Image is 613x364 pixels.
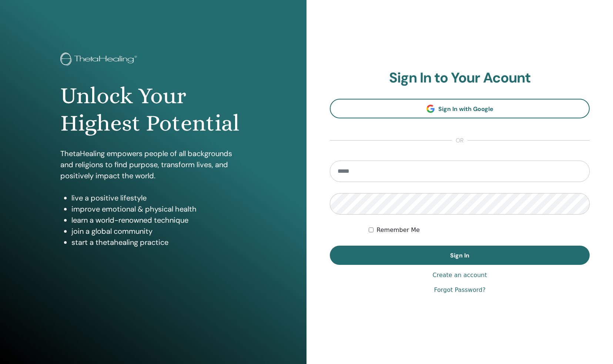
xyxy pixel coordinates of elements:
a: Create an account [432,271,487,280]
label: Remember Me [376,226,420,235]
li: join a global community [71,226,246,237]
li: learn a world-renowned technique [71,215,246,226]
a: Forgot Password? [434,286,485,294]
h1: Unlock Your Highest Potential [60,82,246,137]
li: live a positive lifestyle [71,192,246,203]
button: Sign In [330,246,590,265]
li: start a thetahealing practice [71,237,246,248]
h2: Sign In to Your Acount [330,70,590,87]
a: Sign In with Google [330,99,590,118]
span: or [452,136,468,145]
li: improve emotional & physical health [71,203,246,215]
p: ThetaHealing empowers people of all backgrounds and religions to find purpose, transform lives, a... [60,148,246,181]
span: Sign In [450,252,469,259]
div: Keep me authenticated indefinitely or until I manually logout [369,226,590,235]
span: Sign In with Google [438,105,493,113]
